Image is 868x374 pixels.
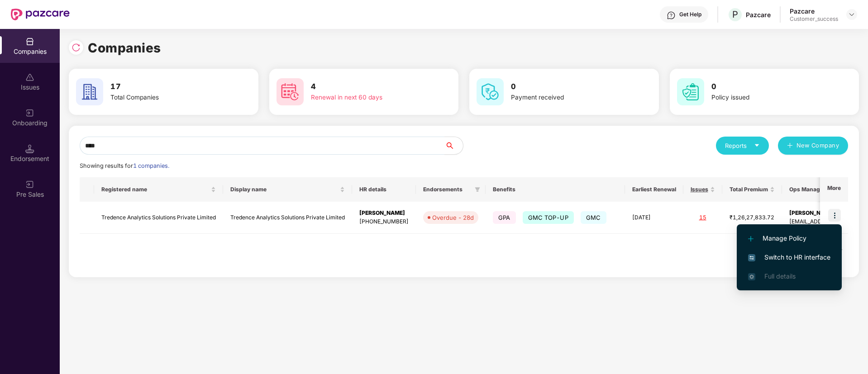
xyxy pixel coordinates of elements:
img: svg+xml;base64,PHN2ZyB4bWxucz0iaHR0cDovL3d3dy53My5vcmcvMjAwMC9zdmciIHdpZHRoPSI2MCIgaGVpZ2h0PSI2MC... [677,78,704,105]
td: [DATE] [625,202,683,234]
span: Display name [230,186,338,193]
th: Display name [223,177,352,202]
h3: 17 [110,81,224,93]
div: [PHONE_NUMBER] [359,218,409,226]
span: Showing results for [80,162,169,169]
div: Customer_success [790,15,838,23]
td: Tredence Analytics Solutions Private Limited [94,202,223,234]
div: Total Companies [110,93,224,103]
span: Switch to HR interface [748,252,830,262]
img: svg+xml;base64,PHN2ZyB3aWR0aD0iMjAiIGhlaWdodD0iMjAiIHZpZXdCb3g9IjAgMCAyMCAyMCIgZmlsbD0ibm9uZSIgeG... [25,180,34,189]
img: icon [828,209,841,222]
button: plusNew Company [778,137,848,155]
img: svg+xml;base64,PHN2ZyBpZD0iRHJvcGRvd24tMzJ4MzIiIHhtbG5zPSJodHRwOi8vd3d3LnczLm9yZy8yMDAwL3N2ZyIgd2... [848,11,855,18]
th: More [820,177,848,202]
span: 1 companies. [133,162,169,169]
th: Earliest Renewal [625,177,683,202]
div: Payment received [511,93,625,103]
span: GMC TOP-UP [523,211,574,224]
span: P [732,9,738,20]
img: svg+xml;base64,PHN2ZyB3aWR0aD0iMjAiIGhlaWdodD0iMjAiIHZpZXdCb3g9IjAgMCAyMCAyMCIgZmlsbD0ibm9uZSIgeG... [25,109,34,118]
th: HR details [352,177,416,202]
h3: 0 [711,81,825,93]
span: GMC [581,211,606,224]
img: svg+xml;base64,PHN2ZyBpZD0iQ29tcGFuaWVzIiB4bWxucz0iaHR0cDovL3d3dy53My5vcmcvMjAwMC9zdmciIHdpZHRoPS... [25,37,34,46]
img: svg+xml;base64,PHN2ZyB4bWxucz0iaHR0cDovL3d3dy53My5vcmcvMjAwMC9zdmciIHdpZHRoPSIxNi4zNjMiIGhlaWdodD... [748,273,755,280]
div: Policy issued [711,93,825,103]
span: search [444,142,463,149]
h3: 4 [311,81,425,93]
img: svg+xml;base64,PHN2ZyBpZD0iSXNzdWVzX2Rpc2FibGVkIiB4bWxucz0iaHR0cDovL3d3dy53My5vcmcvMjAwMC9zdmciIH... [25,73,34,82]
img: New Pazcare Logo [11,9,70,20]
span: Issues [691,186,708,193]
img: svg+xml;base64,PHN2ZyB4bWxucz0iaHR0cDovL3d3dy53My5vcmcvMjAwMC9zdmciIHdpZHRoPSI2MCIgaGVpZ2h0PSI2MC... [477,78,504,105]
div: Pazcare [790,7,838,15]
span: plus [787,142,793,150]
div: Pazcare [746,10,771,19]
span: filter [473,184,482,195]
th: Issues [683,177,722,202]
img: svg+xml;base64,PHN2ZyB4bWxucz0iaHR0cDovL3d3dy53My5vcmcvMjAwMC9zdmciIHdpZHRoPSIxNiIgaGVpZ2h0PSIxNi... [748,254,755,261]
h1: Companies [88,38,161,58]
img: svg+xml;base64,PHN2ZyB4bWxucz0iaHR0cDovL3d3dy53My5vcmcvMjAwMC9zdmciIHdpZHRoPSI2MCIgaGVpZ2h0PSI2MC... [277,78,304,105]
button: search [444,137,463,155]
span: Manage Policy [748,233,830,243]
span: Total Premium [730,186,768,193]
img: svg+xml;base64,PHN2ZyBpZD0iSGVscC0zMngzMiIgeG1sbnM9Imh0dHA6Ly93d3cudzMub3JnLzIwMDAvc3ZnIiB3aWR0aD... [667,11,676,20]
div: 15 [691,213,715,222]
div: Reports [725,141,760,150]
div: Get Help [679,11,701,18]
span: Registered name [101,186,209,193]
div: ₹1,26,27,833.72 [730,213,775,222]
div: Renewal in next 60 days [311,93,425,103]
h3: 0 [511,81,625,93]
img: svg+xml;base64,PHN2ZyBpZD0iUmVsb2FkLTMyeDMyIiB4bWxucz0iaHR0cDovL3d3dy53My5vcmcvMjAwMC9zdmciIHdpZH... [72,43,81,52]
img: svg+xml;base64,PHN2ZyB4bWxucz0iaHR0cDovL3d3dy53My5vcmcvMjAwMC9zdmciIHdpZHRoPSIxMi4yMDEiIGhlaWdodD... [748,236,754,241]
span: caret-down [754,142,760,148]
span: filter [475,187,480,192]
th: Benefits [486,177,625,202]
img: svg+xml;base64,PHN2ZyB3aWR0aD0iMTQuNSIgaGVpZ2h0PSIxNC41IiB2aWV3Qm94PSIwIDAgMTYgMTYiIGZpbGw9Im5vbm... [25,144,34,153]
span: Endorsements [423,186,471,193]
span: Full details [764,272,796,280]
th: Registered name [94,177,223,202]
div: [PERSON_NAME] [359,209,409,218]
td: Tredence Analytics Solutions Private Limited [223,202,352,234]
div: Overdue - 28d [432,213,474,222]
th: Total Premium [722,177,782,202]
span: GPA [493,211,516,224]
img: svg+xml;base64,PHN2ZyB4bWxucz0iaHR0cDovL3d3dy53My5vcmcvMjAwMC9zdmciIHdpZHRoPSI2MCIgaGVpZ2h0PSI2MC... [76,78,103,105]
span: New Company [796,141,839,150]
